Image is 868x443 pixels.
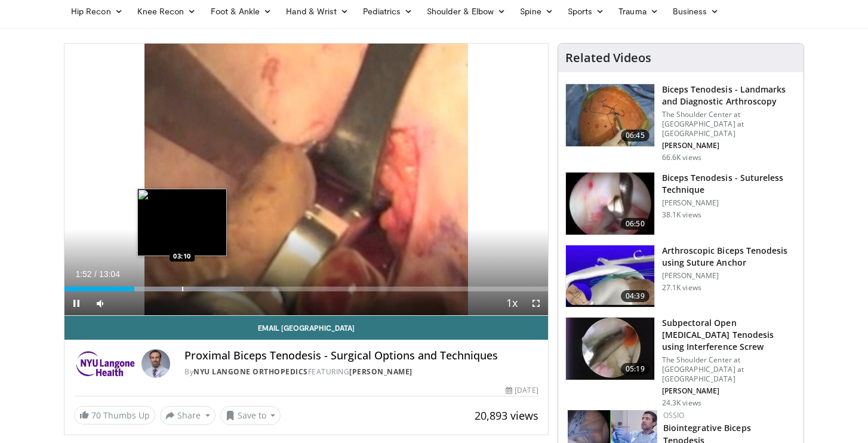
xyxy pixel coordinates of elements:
[220,406,281,425] button: Save to
[565,51,651,65] h4: Related Videos
[662,210,701,220] p: 38.1K views
[137,189,227,256] img: image.jpeg
[566,318,654,380] img: krish3_3.png.150x105_q85_crop-smart_upscale.jpg
[662,386,796,396] p: [PERSON_NAME]
[565,172,796,235] a: 06:50 Biceps Tenodesis - Sutureless Technique [PERSON_NAME] 38.1K views
[565,317,796,408] a: 05:19 Subpectoral Open [MEDICAL_DATA] Tenodesis using Interference Screw The Shoulder Center at [...
[621,218,650,230] span: 06:50
[94,269,97,279] span: /
[662,84,796,107] h3: Biceps Tenodesis - Landmarks and Diagnostic Arthroscopy
[662,198,796,208] p: [PERSON_NAME]
[662,271,796,281] p: [PERSON_NAME]
[566,173,654,235] img: 38511_0000_3.png.150x105_q85_crop-smart_upscale.jpg
[662,172,796,196] h3: Biceps Tenodesis - Sutureless Technique
[184,349,538,362] h4: Proximal Biceps Tenodesis - Surgical Options and Techniques
[621,363,650,375] span: 05:19
[141,349,170,378] img: Avatar
[662,283,701,293] p: 27.1K views
[566,245,654,307] img: 38379_0000_0_3.png.150x105_q85_crop-smart_upscale.jpg
[662,317,796,353] h3: Subpectoral Open [MEDICAL_DATA] Tenodesis using Interference Screw
[621,130,650,141] span: 06:45
[193,367,308,377] a: NYU Langone Orthopedics
[566,84,654,146] img: 15733_3.png.150x105_q85_crop-smart_upscale.jpg
[64,291,88,315] button: Pause
[565,245,796,308] a: 04:39 Arthroscopic Biceps Tenodesis using Suture Anchor [PERSON_NAME] 27.1K views
[160,406,216,425] button: Share
[662,398,701,408] p: 24.3K views
[64,287,548,291] div: Progress Bar
[662,245,796,269] h3: Arthroscopic Biceps Tenodesis using Suture Anchor
[74,406,155,424] a: 70 Thumbs Up
[349,367,413,377] a: [PERSON_NAME]
[662,110,796,139] p: The Shoulder Center at [GEOGRAPHIC_DATA] at [GEOGRAPHIC_DATA]
[91,410,101,421] span: 70
[621,290,650,302] span: 04:39
[524,291,548,315] button: Fullscreen
[500,291,524,315] button: Playback Rate
[506,385,538,396] div: [DATE]
[75,269,91,279] span: 1:52
[662,153,701,162] p: 66.6K views
[662,355,796,384] p: The Shoulder Center at [GEOGRAPHIC_DATA] at [GEOGRAPHIC_DATA]
[99,269,120,279] span: 13:04
[565,84,796,162] a: 06:45 Biceps Tenodesis - Landmarks and Diagnostic Arthroscopy The Shoulder Center at [GEOGRAPHIC_...
[64,316,548,340] a: Email [GEOGRAPHIC_DATA]
[184,367,538,377] div: By FEATURING
[663,410,685,420] a: OSSIO
[74,349,137,378] img: NYU Langone Orthopedics
[88,291,112,315] button: Mute
[475,408,538,423] span: 20,893 views
[64,44,548,316] video-js: Video Player
[662,141,796,150] p: [PERSON_NAME]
